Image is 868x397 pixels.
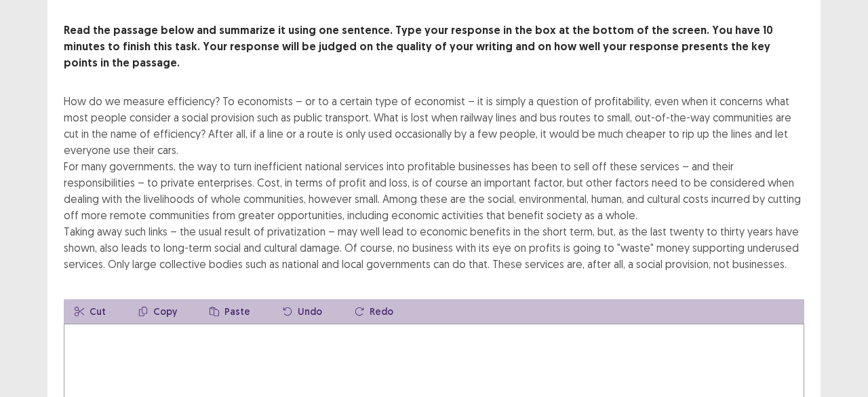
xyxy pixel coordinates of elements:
[344,299,404,324] button: Redo
[64,22,804,71] p: Read the passage below and summarize it using one sentence. Type your response in the box at the ...
[64,93,804,272] div: How do we measure efficiency? To economists – or to a certain type of economist – it is simply a ...
[272,299,333,324] button: Undo
[64,299,117,324] button: Cut
[199,299,261,324] button: Paste
[127,299,188,324] button: Copy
